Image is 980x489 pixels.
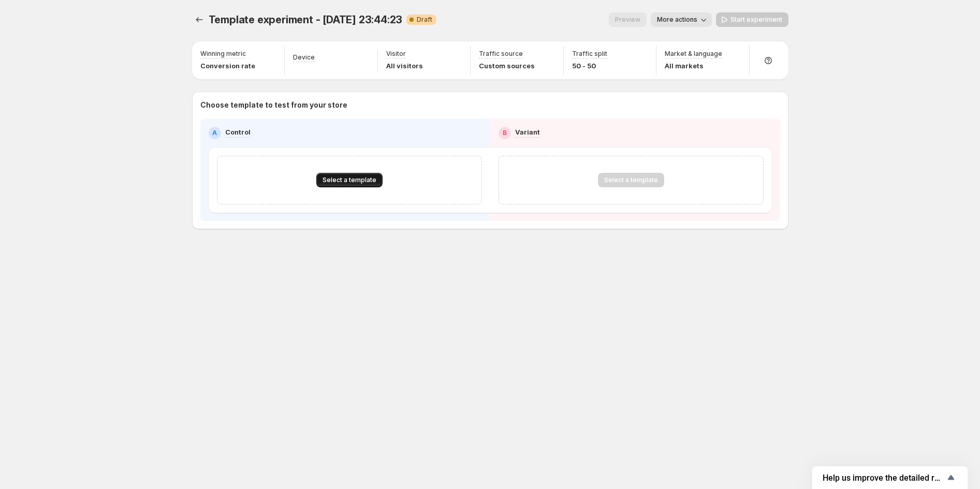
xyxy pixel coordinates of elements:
p: Traffic split [572,50,607,58]
p: Choose template to test from your store [200,100,780,110]
p: All markets [665,61,722,71]
p: Market & language [665,50,722,58]
button: Show survey - Help us improve the detailed report for A/B campaigns [823,471,957,484]
p: Visitor [386,50,406,58]
span: Help us improve the detailed report for A/B campaigns [823,473,945,483]
button: Experiments [192,12,207,27]
button: More actions [651,12,712,27]
p: Conversion rate [200,61,255,71]
p: Custom sources [479,61,535,71]
p: Control [225,127,251,137]
span: Draft [417,16,432,24]
p: Winning metric [200,50,246,58]
p: 50 - 50 [572,61,607,71]
h2: A [212,129,217,137]
p: Traffic source [479,50,523,58]
span: Template experiment - [DATE] 23:44:23 [209,13,403,26]
p: All visitors [386,61,423,71]
span: More actions [657,16,697,24]
h2: B [503,129,507,137]
button: Select a template [316,173,383,187]
p: Device [293,53,315,62]
p: Variant [515,127,540,137]
span: Select a template [323,176,376,184]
